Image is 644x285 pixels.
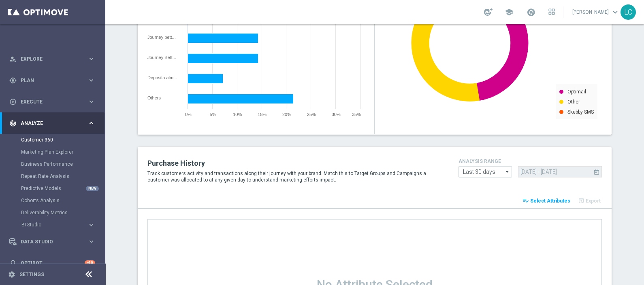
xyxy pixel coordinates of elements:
[87,55,95,63] i: keyboard_arrow_right
[21,182,104,194] div: Predictive Models
[9,77,87,84] div: Plan
[21,149,84,155] a: Marketing Plan Explorer
[21,78,87,83] span: Plan
[21,57,87,61] span: Explore
[307,112,316,117] span: 25%
[9,252,95,274] div: Optibot
[21,161,84,167] a: Business Performance
[86,186,99,191] div: NEW
[21,222,79,227] span: BI Studio
[522,197,529,204] i: playlist_add_check
[147,170,446,183] p: Track customers activity and transactions along their journey with your brand. Match this to Targ...
[21,137,84,143] a: Customer 360
[621,4,636,20] div: LC
[505,8,514,17] span: school
[9,98,87,106] div: Execute
[9,120,96,127] button: track_changes Analyze keyboard_arrow_right
[21,185,84,192] a: Predictive Models
[9,56,96,62] button: person_search Explore keyboard_arrow_right
[8,271,15,278] i: settings
[87,238,95,245] i: keyboard_arrow_right
[147,75,182,80] div: Deposita almeno 10€ ricevi 500 sisal point, Deposita almeno 30€ ricevi 1500 sisal point,
[21,207,104,219] div: Deliverability Metrics
[87,119,95,127] i: keyboard_arrow_right
[21,158,104,170] div: Business Performance
[530,198,570,204] span: Select Attributes
[19,272,44,277] a: Settings
[21,222,87,227] div: BI Studio
[21,99,87,104] span: Execute
[282,112,291,117] span: 20%
[9,120,17,127] i: track_changes
[87,98,95,106] i: keyboard_arrow_right
[147,55,182,60] div: Journey Betting w4 CB
[21,252,85,274] a: Optibot
[258,112,267,117] span: 15%
[85,260,95,266] div: +10
[21,197,84,204] a: Cohorts Analysis
[571,6,621,18] a: [PERSON_NAME]keyboard_arrow_down
[21,239,87,244] span: Data Studio
[503,167,512,177] i: arrow_drop_down
[21,134,104,146] div: Customer 360
[567,109,594,115] text: Skebby SMS
[352,112,361,117] span: 35%
[458,166,512,177] input: analysis range
[9,55,17,63] i: person_search
[21,146,104,158] div: Marketing Plan Explorer
[185,112,192,117] span: 0%
[9,77,17,84] i: gps_fixed
[21,121,87,126] span: Analyze
[21,219,104,231] div: BI Studio
[9,120,87,127] div: Analyze
[332,112,341,117] span: 30%
[21,222,96,228] button: BI Studio keyboard_arrow_right
[9,99,96,105] button: play_circle_outline Execute keyboard_arrow_right
[21,173,84,179] a: Repeat Rate Analysis
[87,76,95,84] i: keyboard_arrow_right
[458,158,602,164] h4: analysis range
[567,89,586,95] text: Optimail
[147,95,182,100] div: Others
[9,98,17,106] i: play_circle_outline
[210,112,216,117] span: 5%
[21,209,84,216] a: Deliverability Metrics
[567,99,580,105] text: Other
[9,55,87,63] div: Explore
[147,158,446,168] h2: Purchase History
[9,260,96,266] button: lightbulb Optibot +10
[521,195,571,207] button: playlist_add_check Select Attributes
[21,170,104,182] div: Repeat Rate Analysis
[147,35,182,40] div: Journey betting w5 DEP LOW
[9,239,96,245] button: Data Studio keyboard_arrow_right
[9,238,87,245] div: Data Studio
[9,260,17,267] i: lightbulb
[87,221,95,229] i: keyboard_arrow_right
[233,112,242,117] span: 10%
[9,77,96,84] button: gps_fixed Plan keyboard_arrow_right
[21,194,104,207] div: Cohorts Analysis
[611,8,620,17] span: keyboard_arrow_down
